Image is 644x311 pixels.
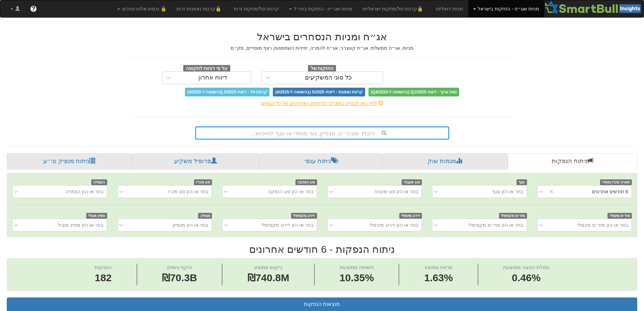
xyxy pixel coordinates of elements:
[424,271,453,285] span: 1.63%
[129,31,515,42] h2: אג״ח ומניות הנסחרים בישראל
[129,46,515,51] h5: מניות, אג״ח ממשלתי, אג״ח קונצרני, אג״ח להמרה, יחידות השתתפות, רצף מוסדיים, מק״מ
[508,153,637,170] a: ניתוח הנפקות
[7,244,637,255] h2: ניתוח הנפקות - 6 חודשים אחרונים
[185,88,269,96] span: קרנות סל - דיווחי 5/2025 (בהשוואה ל-4/2025)
[402,179,422,185] span: סוג שעבוד
[357,0,430,17] a: 🔒קרנות סל/מחקות ישראליות
[168,188,209,195] div: בחר או הזן סוג מכרז
[577,222,628,228] div: בחר או הזן מח״מ מינמלי
[592,188,628,195] div: 6 חודשים אחרונים
[259,153,382,170] a: ניתוח ענפי
[305,74,352,81] div: כל סוגי המשקיעים
[198,74,227,81] div: דיווח אחרון
[499,213,527,219] span: מח״מ מקסימלי
[339,271,374,285] span: 10.35%
[132,153,259,170] a: פרופיל משקיע
[162,272,197,283] span: ₪70.3B
[492,188,523,195] div: בחר או הזן ענף
[66,188,103,195] div: בחר או הזן הצמדה
[431,0,468,17] a: מניות דואליות
[268,188,313,195] div: בחר או הזן סוג הנפקה
[340,264,374,270] span: תשואה ממוצעת
[112,0,171,17] a: 🔒 נכסים אלטרנטיבים
[247,272,289,283] span: ₪740.8M
[7,153,132,170] a: ניתוח מנפיק וני״ע
[544,0,644,14] img: Smartbull
[607,213,632,219] span: מח״מ מינמלי
[374,188,418,195] div: בחר או הזן סוג שעבוד
[600,179,632,185] span: תאריך מכרז מוסדי
[368,88,459,96] span: טווח ארוך - דיווחי Q1/2025 (בהשוואה ל-Q4/2024)
[91,179,107,185] span: הצמדה
[172,222,208,228] div: בחר או הזן מנפיק
[95,264,112,270] span: הנפקות
[229,0,284,17] a: קרנות סל/מחקות זרות
[167,264,192,270] span: היקף גיוסים
[369,222,418,228] div: בחר או הזן דירוג מינימלי
[273,88,365,96] span: קרנות נאמנות - דיווחי 5/2025 (בהשוואה ל-4/2025)
[86,213,107,219] span: מפיץ מוביל
[198,213,212,219] span: מנפיק
[295,179,317,185] span: סוג הנפקה
[382,153,507,170] a: מגמות שוק
[503,271,549,285] span: 0.46%
[517,179,527,185] span: ענף
[31,5,35,12] span: ?
[284,0,357,17] a: מניות ואג״ח - החזקות בחו״ל
[25,0,42,17] a: ?
[399,213,422,219] span: דירוג מינימלי
[12,301,632,307] h3: תוצאות הנפקות
[291,213,317,219] span: דירוג מקסימלי
[254,264,283,270] span: ביקוש ממוצע
[58,222,103,228] div: בחר או הזן מפיץ מוביל
[95,271,112,285] span: 182
[124,100,520,107] div: לחץ כאן לצפייה בתאריכי הדיווחים האחרונים של כל הגופים
[183,65,230,72] span: על פי דוחות לתקופה
[261,222,313,228] div: בחר או הזן דירוג מקסימלי
[468,0,544,17] a: מניות ואג״ח - החזקות בישראל
[308,65,336,72] span: החזקות של
[468,222,523,228] div: בחר או הזן מח״מ מקסימלי
[194,179,212,185] span: סוג מכרז
[425,264,452,270] span: מרווח ממוצע
[171,0,229,17] a: 🔒קרנות נאמנות זרות
[196,127,448,139] div: הקלד שם ני״ע, מנפיק, גוף מוסדי או ענף לחיפוש...
[503,264,549,270] span: עמלת הפצה ממוצעת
